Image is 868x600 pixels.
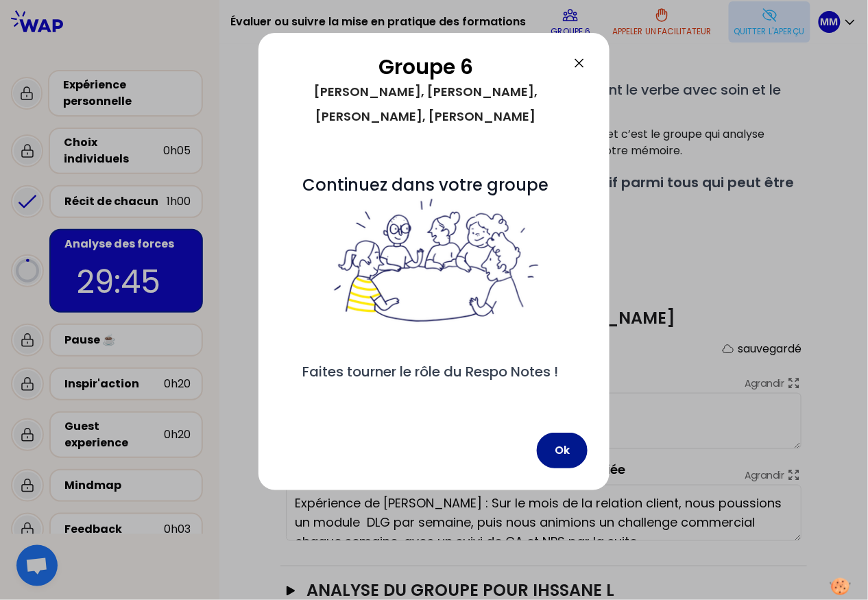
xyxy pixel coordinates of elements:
img: filesOfInstructions%2Fbienvenue%20dans%20votre%20groupe%20-%20petit.png [326,196,542,326]
span: Faites tourner le rôle du Respo Notes ! [302,362,558,381]
span: Continuez dans votre groupe [302,173,566,326]
button: Ok [537,433,588,468]
h2: Groupe 6 [280,55,571,80]
div: [PERSON_NAME], [PERSON_NAME], [PERSON_NAME], [PERSON_NAME] [280,80,571,129]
